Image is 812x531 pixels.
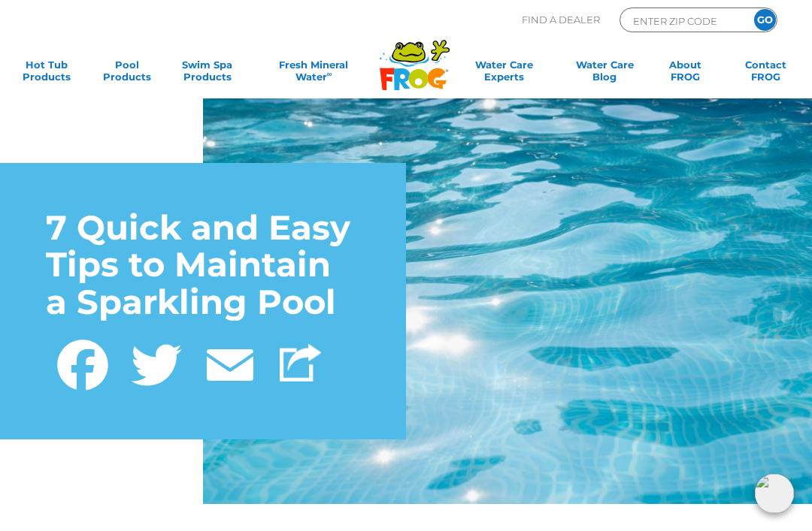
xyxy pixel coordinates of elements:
[755,474,794,513] img: openIcon
[203,98,812,504] img: Overhead shot of pool water that gleams in the sunlight
[256,59,371,89] a: Fresh MineralWater∞
[120,331,193,394] a: Twitter
[193,331,267,394] a: Email
[654,59,717,89] a: AboutFROG
[280,344,321,382] img: Share
[46,331,120,394] a: Facebook
[522,8,600,32] p: Find A Dealer
[632,12,733,29] input: Zip Code Form
[95,59,158,89] a: PoolProducts
[735,59,797,89] a: ContactFROG
[327,70,332,78] sup: ∞
[754,9,776,31] input: GO
[574,59,636,89] a: Water CareBlog
[176,59,238,89] a: Swim SpaProducts
[453,59,556,89] a: Water CareExperts
[46,209,360,321] h1: 7 Quick and Easy Tips to Maintain a Sparkling Pool
[15,59,77,89] a: Hot TubProducts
